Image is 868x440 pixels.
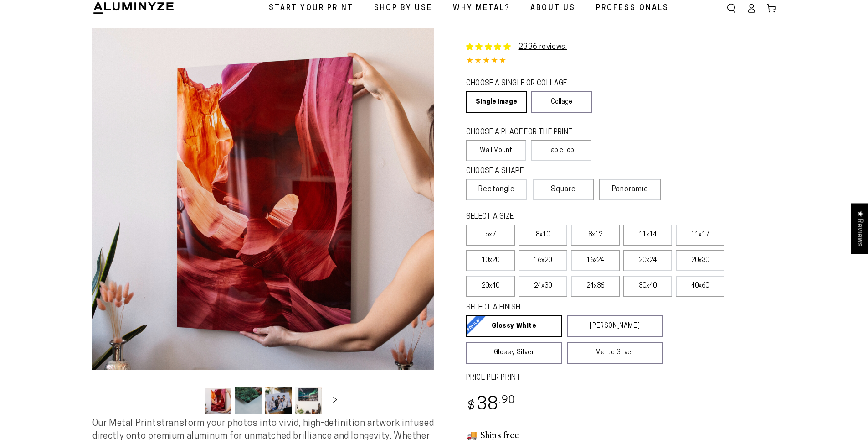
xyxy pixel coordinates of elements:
label: 5x7 [466,225,515,246]
legend: CHOOSE A SINGLE OR COLLAGE [466,79,584,89]
div: 4.85 out of 5.0 stars [466,55,776,68]
a: 2336 reviews. [519,43,567,51]
span: Shop By Use [374,2,432,15]
label: 8x10 [519,225,567,246]
label: 30x40 [623,276,672,297]
button: Slide right [325,390,345,410]
label: 8x12 [571,225,620,246]
a: [PERSON_NAME] [567,315,663,337]
a: Single Image [466,91,527,113]
img: Aluminyze [92,1,175,15]
label: Table Top [531,140,591,161]
button: Slide left [182,390,202,410]
label: PRICE PER PRINT [466,373,776,383]
label: 24x36 [571,276,620,297]
legend: SELECT A FINISH [466,303,641,313]
a: Matte Silver [567,342,663,364]
label: 16x24 [571,250,620,271]
legend: SELECT A SIZE [466,212,648,222]
label: 16x20 [519,250,567,271]
a: Collage [531,91,592,113]
button: Load image 3 in gallery view [265,387,292,414]
label: 10x20 [466,250,515,271]
label: 11x17 [676,225,724,246]
span: $ [467,400,475,413]
span: Why Metal? [453,2,510,15]
bdi: 38 [466,396,516,414]
media-gallery: Gallery Viewer [92,28,434,417]
button: Load image 2 in gallery view [235,387,262,414]
label: 24x30 [519,276,567,297]
button: Load image 1 in gallery view [205,387,232,414]
label: 40x60 [676,276,724,297]
label: 20x40 [466,276,515,297]
label: 11x14 [623,225,672,246]
sup: .90 [499,395,515,406]
label: 20x24 [623,250,672,271]
button: Load image 4 in gallery view [295,387,322,414]
legend: CHOOSE A PLACE FOR THE PRINT [466,127,583,138]
a: Glossy White [466,315,562,337]
label: Wall Mount [466,140,527,161]
span: Rectangle [478,184,515,195]
div: Click to open Judge.me floating reviews tab [851,203,868,254]
span: Panoramic [612,186,648,193]
span: Start Your Print [269,2,354,15]
span: Professionals [596,2,669,15]
label: 20x30 [676,250,724,271]
span: Square [551,184,576,195]
legend: CHOOSE A SHAPE [466,166,585,177]
a: Glossy Silver [466,342,562,364]
span: About Us [530,2,575,15]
